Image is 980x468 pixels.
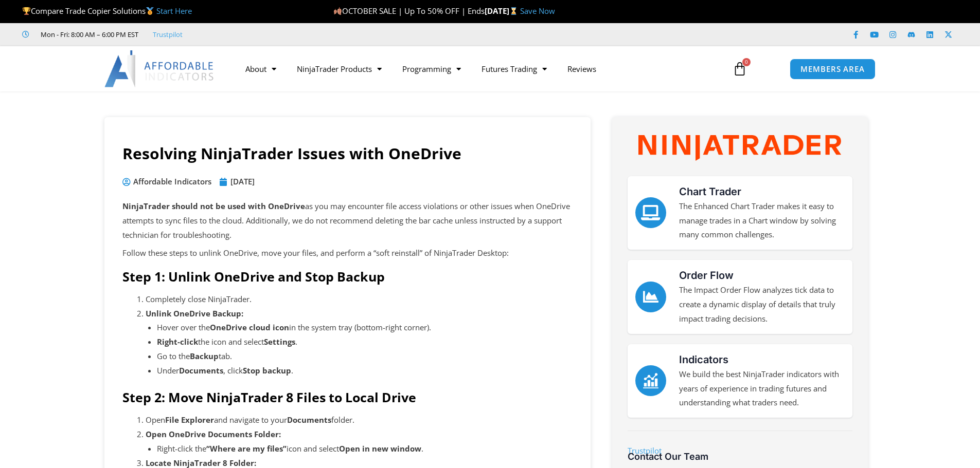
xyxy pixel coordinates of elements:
strong: Stop backup [243,365,291,376]
a: Chart Trader [635,197,666,228]
strong: Step 2: Move NinjaTrader 8 Files to Local Drive [122,388,416,406]
span: Affordable Indicators [131,175,211,189]
a: Save Now [520,6,555,16]
li: Go to the tab. [157,349,573,364]
span: MEMBERS AREA [800,65,865,73]
a: Reviews [557,57,607,81]
strong: Settings [264,336,295,347]
a: Trustpilot [628,445,662,456]
strong: Backup [190,351,219,361]
li: Under , click . [157,364,573,378]
strong: Step 1: Unlink OneDrive and Stop Backup [122,268,385,285]
time: [DATE] [230,176,255,186]
strong: File Explorer [165,415,214,425]
strong: Locate NinjaTrader 8 Folder: [146,458,256,468]
li: Hover over the in the system tray (bottom-right corner). [157,321,573,335]
strong: OneDrive cloud icon [210,322,289,332]
a: 0 [717,54,762,84]
strong: Unlink OneDrive Backup: [146,308,243,319]
strong: Documents [287,415,331,425]
a: Trustpilot [153,30,183,39]
a: Programming [392,57,471,81]
img: ⌛ [510,7,518,15]
span: Compare Trade Copier Solutions [22,6,192,16]
a: Indicators [679,353,728,366]
strong: Open in new window [339,443,421,454]
a: Order Flow [679,269,734,282]
a: NinjaTrader Products [287,57,392,81]
img: NinjaTrader Wordmark color RGB | Affordable Indicators – NinjaTrader [638,135,841,161]
a: MEMBERS AREA [790,59,876,80]
img: 🥇 [146,7,154,15]
img: 🏆 [23,7,30,15]
a: Futures Trading [471,57,557,81]
li: Open and navigate to your folder. [146,413,573,427]
p: The Enhanced Chart Trader makes it easy to manage trades in a Chart window by solving many common... [679,199,845,242]
a: Chart Trader [679,185,741,198]
li: Completely close NinjaTrader. [146,292,573,307]
strong: Right-click [157,336,198,347]
p: as you may encounter file access violations or other issues when OneDrive attempts to sync files ... [122,199,573,242]
p: The Impact Order Flow analyzes tick data to create a dynamic display of details that truly impact... [679,283,845,326]
strong: [DATE] [485,6,520,16]
strong: “Where are my files” [206,443,287,454]
span: OCTOBER SALE | Up To 50% OFF | Ends [333,6,485,16]
p: Follow these steps to unlink OneDrive, move your files, and perform a “soft reinstall” of NinjaTr... [122,246,573,260]
a: Order Flow [635,282,666,312]
h3: Contact Our Team [628,451,852,462]
span: Mon - Fri: 8:00 AM – 6:00 PM EST [38,28,138,41]
img: 🍂 [334,7,342,15]
a: Start Here [156,6,192,16]
strong: Documents [179,365,223,376]
strong: NinjaTrader should not be used with OneDrive [122,201,305,211]
h1: Resolving NinjaTrader Issues with OneDrive [122,143,573,164]
a: About [235,57,287,81]
li: the icon and select . [157,335,573,349]
span: 0 [742,58,751,66]
li: Right-click the icon and select . [157,442,573,456]
strong: Open OneDrive Documents Folder: [146,429,281,439]
img: LogoAI | Affordable Indicators – NinjaTrader [104,50,215,87]
p: We build the best NinjaTrader indicators with years of experience in trading futures and understa... [679,367,845,410]
a: Indicators [635,365,666,396]
nav: Menu [235,57,721,81]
